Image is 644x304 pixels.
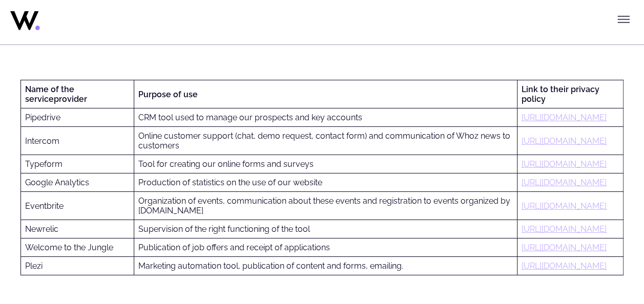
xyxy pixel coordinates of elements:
[522,136,607,146] a: [URL][DOMAIN_NAME]
[522,113,607,122] a: [URL][DOMAIN_NAME]
[134,108,517,127] td: CRM tool used to manage our prospects and key accounts
[21,238,134,257] td: Welcome to the Jungle
[21,220,134,238] td: Newrelic
[576,236,630,290] iframe: Chatbot
[21,257,134,275] td: Plezi
[21,108,134,127] td: Pipedrive
[138,90,198,99] strong: Purpose of use
[134,238,517,257] td: Publication of job offers and receipt of applications
[522,84,599,104] strong: Link to their privacy policy
[134,220,517,238] td: Supervision of the right functioning of the tool
[522,243,607,252] a: [URL][DOMAIN_NAME]
[522,201,607,211] a: [URL][DOMAIN_NAME]
[21,127,134,155] td: Intercom
[25,84,74,104] strong: Name of the service
[54,94,87,104] strong: provider
[21,173,134,192] td: Google Analytics
[134,257,517,275] td: Marketing automation tool, publication of content and forms, emailing.
[134,127,517,155] td: Online customer support (chat, demo request, contact form) and communication of Whoz news to cust...
[21,155,134,173] td: Typeform
[522,178,607,187] a: [URL][DOMAIN_NAME]
[134,192,517,220] td: Organization of events, communication about these events and registration to events organized by ...
[134,173,517,192] td: Production of statistics on the use of our website
[522,159,607,169] a: [URL][DOMAIN_NAME]
[134,155,517,173] td: Tool for creating our online forms and surveys
[522,261,607,271] a: [URL][DOMAIN_NAME]
[522,224,607,234] a: [URL][DOMAIN_NAME]
[21,192,134,220] td: Eventbrite
[613,9,634,30] button: Toggle menu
